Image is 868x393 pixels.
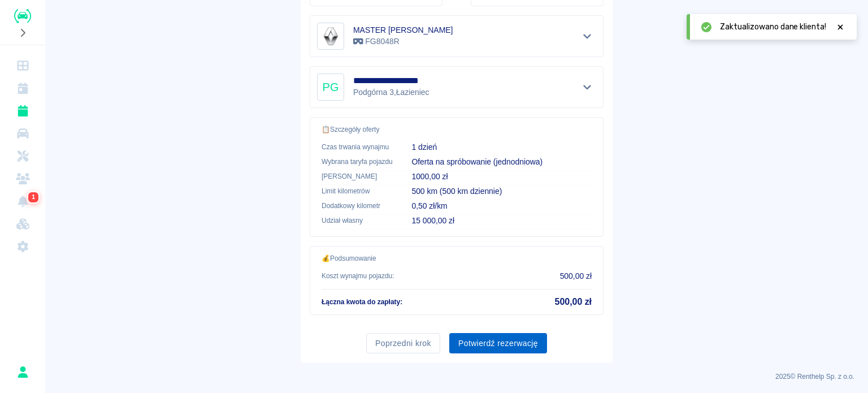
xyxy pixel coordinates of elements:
[322,297,402,307] p: Łączna kwota do zapłaty :
[322,253,592,264] p: 💰 Podsumowanie
[353,24,453,36] h6: MASTER [PERSON_NAME]
[5,213,41,235] a: Widget WWW
[353,87,431,98] p: Podgórna 3 , Łazieniec
[366,333,440,354] button: Poprzedni krok
[5,145,41,167] a: Serwisy
[322,124,592,135] p: 📋 Szczegóły oferty
[5,54,41,77] a: Dashboard
[322,142,393,152] p: Czas trwania wynajmu
[560,270,592,282] p: 500,00 zł
[411,200,592,212] p: 0,50 zł/km
[411,171,592,183] p: 1000,00 zł
[449,333,547,354] button: Potwierdź rezerwację
[5,190,41,213] a: Powiadomienia
[322,271,394,281] p: Koszt wynajmu pojazdu :
[59,372,854,382] p: 2025 © Renthelp Sp. z o.o.
[11,360,34,384] button: Rafał Płaza
[411,141,592,153] p: 1 dzień
[353,36,453,47] p: FG8048R
[322,215,393,226] p: Udział własny
[5,77,41,100] a: Kalendarz
[29,192,37,203] span: 1
[322,157,393,167] p: Wybrana taryfa pojazdu
[578,79,597,95] button: Pokaż szczegóły
[322,171,393,182] p: [PERSON_NAME]
[317,74,344,101] div: PG
[411,185,592,197] p: 500 km (500 km dziennie)
[5,235,41,258] a: Ustawienia
[720,21,826,33] span: Zaktualizowano dane klienta!
[322,201,393,211] p: Dodatkowy kilometr
[319,25,342,47] img: Image
[14,25,31,40] button: Rozwiń nawigację
[411,215,592,227] p: 15 000,00 zł
[322,186,393,196] p: Limit kilometrów
[5,167,41,190] a: Klienci
[578,28,597,44] button: Pokaż szczegóły
[411,156,592,168] p: Oferta na spróbowanie (jednodniowa)
[14,9,31,23] img: Renthelp
[5,122,41,145] a: Flota
[5,100,41,122] a: Rezerwacje
[555,296,592,308] h5: 500,00 zł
